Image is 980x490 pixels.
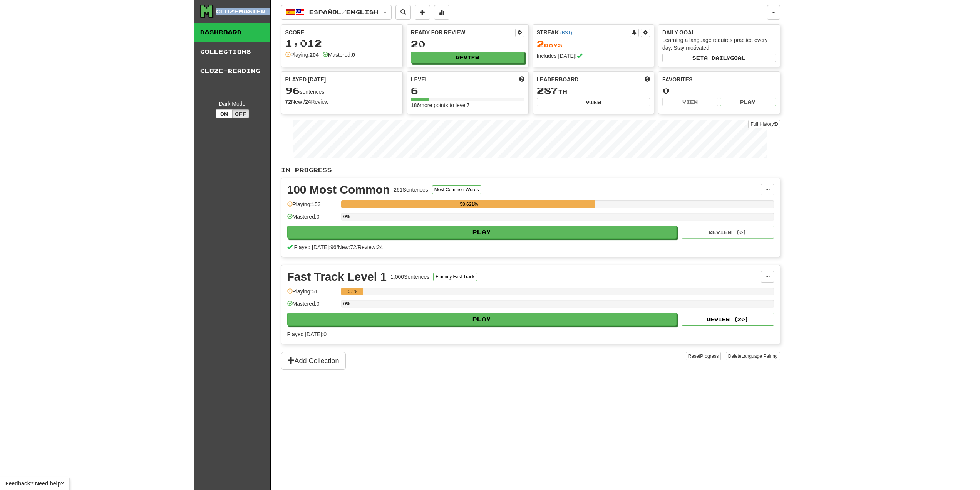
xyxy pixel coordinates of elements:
[285,98,399,106] div: New / Review
[726,352,780,360] button: DeleteLanguage Pairing
[537,85,558,96] span: 287
[337,244,338,250] span: /
[411,39,524,49] div: 20
[645,76,650,83] span: This week in points, UTC
[537,98,650,106] button: View
[281,352,346,370] button: Add Collection
[343,200,595,208] div: 58.621%
[537,52,650,60] div: Includes [DATE]!
[194,61,270,81] a: Cloze-Reading
[433,273,477,281] button: Fluency Fast Track
[287,288,337,300] div: Playing: 51
[285,51,319,59] div: Playing:
[287,331,327,337] span: Played [DATE]: 0
[537,29,630,36] div: Streak
[662,98,718,106] button: View
[720,98,776,106] button: Play
[519,76,524,83] span: Score more points to level up
[281,5,392,20] button: Español/English
[662,29,776,36] div: Daily Goal
[537,39,544,49] span: 2
[200,100,265,108] div: Dark Mode
[394,186,428,194] div: 261 Sentences
[294,244,336,250] span: Played [DATE]: 96
[411,29,515,36] div: Ready for Review
[285,86,399,96] div: sentences
[560,30,572,35] a: (BST)
[704,55,730,61] span: a daily
[343,288,363,295] div: 5.1%
[5,480,64,487] span: Open feedback widget
[287,300,337,313] div: Mastered: 0
[232,109,249,118] button: Off
[537,76,579,83] span: Leaderboard
[390,273,429,281] div: 1,000 Sentences
[287,313,677,326] button: Play
[411,76,428,83] span: Level
[432,185,481,194] button: Most Common Words
[537,39,650,49] div: Day s
[415,5,430,20] button: Add sentence to collection
[285,99,291,105] strong: 72
[741,354,777,359] span: Language Pairing
[216,8,266,15] div: Clozemaster
[287,213,337,226] div: Mastered: 0
[323,51,355,59] div: Mastered:
[356,244,358,250] span: /
[194,23,270,42] a: Dashboard
[194,42,270,61] a: Collections
[285,29,399,36] div: Score
[662,86,776,95] div: 0
[287,271,387,283] div: Fast Track Level 1
[285,85,300,96] span: 96
[287,184,390,195] div: 100 Most Common
[285,39,399,48] div: 1,012
[662,36,776,52] div: Learning a language requires practice every day. Stay motivated!
[700,354,719,359] span: Progress
[287,200,337,213] div: Playing: 153
[305,99,311,105] strong: 24
[686,352,721,360] button: ResetProgress
[338,244,356,250] span: New: 72
[748,120,780,128] a: Full History
[537,86,650,96] div: th
[411,86,524,95] div: 6
[411,101,524,109] div: 186 more points to level 7
[662,76,776,83] div: Favorites
[662,54,776,62] button: Seta dailygoal
[281,166,780,174] p: In Progress
[682,226,774,239] button: Review (0)
[285,76,326,83] span: Played [DATE]
[309,9,379,15] span: Español / English
[434,5,449,20] button: More stats
[682,313,774,326] button: Review (20)
[358,244,383,250] span: Review: 24
[287,226,677,239] button: Play
[411,52,524,63] button: Review
[310,52,318,58] strong: 204
[395,5,411,20] button: Search sentences
[216,109,233,118] button: On
[352,52,355,58] strong: 0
